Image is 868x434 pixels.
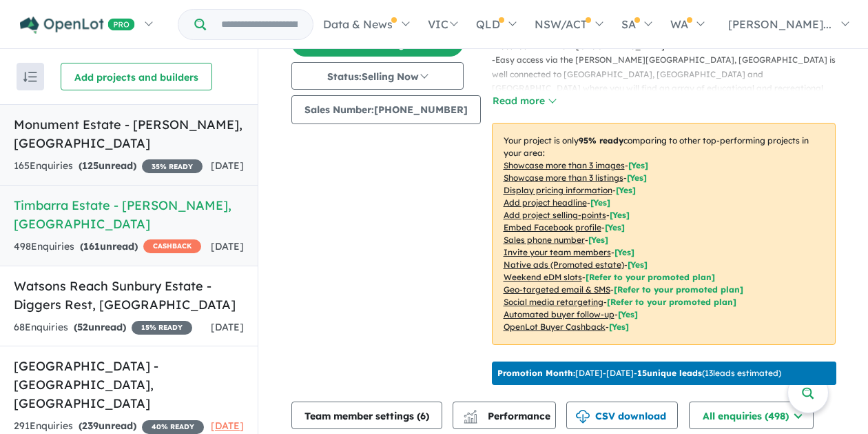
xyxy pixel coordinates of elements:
[504,185,612,195] u: Display pricing information
[618,309,638,319] span: [Yes]
[14,357,244,413] h5: [GEOGRAPHIC_DATA] - [GEOGRAPHIC_DATA] , [GEOGRAPHIC_DATA]
[637,368,702,378] b: 15 unique leads
[77,321,88,333] span: 52
[504,235,585,245] u: Sales phone number
[453,402,556,429] button: Performance
[464,410,476,417] img: line-chart.svg
[291,402,442,429] button: Team member settings (6)
[142,159,203,173] span: 35 % READY
[14,196,244,233] h5: Timbarra Estate - [PERSON_NAME] , [GEOGRAPHIC_DATA]
[504,247,611,257] u: Invite your team members
[504,172,623,183] u: Showcase more than 3 listings
[616,185,636,195] span: [ Yes ]
[82,420,99,432] span: 239
[211,321,244,333] span: [DATE]
[14,277,244,314] h5: Watsons Reach Sunbury Estate - Diggers Rest , [GEOGRAPHIC_DATA]
[83,240,100,253] span: 161
[492,53,847,110] p: - Easy access via the [PERSON_NAME][GEOGRAPHIC_DATA], [GEOGRAPHIC_DATA] is well connected to [GEO...
[607,297,736,307] span: [Refer to your promoted plan]
[628,160,648,170] span: [ Yes ]
[504,309,614,319] u: Automated buyer follow-up
[464,414,477,423] img: bar-chart.svg
[132,321,192,335] span: 15 % READY
[566,402,678,429] button: CSV download
[61,63,212,90] button: Add projects and builders
[590,197,610,208] span: [ Yes ]
[14,158,203,175] div: 165 Enquir ies
[82,159,99,172] span: 125
[579,135,623,146] b: 95 % ready
[142,420,204,434] span: 40 % READY
[79,420,136,432] strong: ( unread)
[586,272,715,282] span: [Refer to your promoted plan]
[614,247,634,257] span: [ Yes ]
[504,259,624,270] u: Native ads (Promoted estate)
[211,159,244,172] span: [DATE]
[614,284,743,295] span: [Refer to your promoted plan]
[211,240,244,253] span: [DATE]
[728,17,831,31] span: [PERSON_NAME]...
[497,367,781,379] p: [DATE] - [DATE] - ( 13 leads estimated)
[80,240,138,253] strong: ( unread)
[291,95,481,124] button: Sales Number:[PHONE_NUMBER]
[504,272,582,282] u: Weekend eDM slots
[209,10,310,39] input: Try estate name, suburb, builder or developer
[492,93,557,109] button: Read more
[79,159,136,172] strong: ( unread)
[609,322,629,332] span: [Yes]
[504,197,587,208] u: Add project headline
[576,410,590,424] img: download icon
[628,259,648,270] span: [Yes]
[23,72,37,82] img: sort.svg
[492,123,836,345] p: Your project is only comparing to other top-performing projects in your area: - - - - - - - - - -...
[588,235,608,245] span: [ Yes ]
[504,210,606,220] u: Add project selling-points
[627,172,647,183] span: [ Yes ]
[610,210,630,220] span: [ Yes ]
[20,17,135,34] img: Openlot PRO Logo White
[466,410,550,422] span: Performance
[605,222,625,233] span: [ Yes ]
[14,239,201,255] div: 498 Enquir ies
[689,402,814,429] button: All enquiries (498)
[74,321,126,333] strong: ( unread)
[504,222,601,233] u: Embed Facebook profile
[420,410,426,422] span: 6
[143,239,201,253] span: CASHBACK
[14,115,244,152] h5: Monument Estate - [PERSON_NAME] , [GEOGRAPHIC_DATA]
[504,160,625,170] u: Showcase more than 3 images
[504,284,610,295] u: Geo-targeted email & SMS
[211,420,244,432] span: [DATE]
[497,368,575,378] b: Promotion Month:
[14,319,192,336] div: 68 Enquir ies
[504,322,606,332] u: OpenLot Buyer Cashback
[504,297,603,307] u: Social media retargeting
[291,62,464,90] button: Status:Selling Now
